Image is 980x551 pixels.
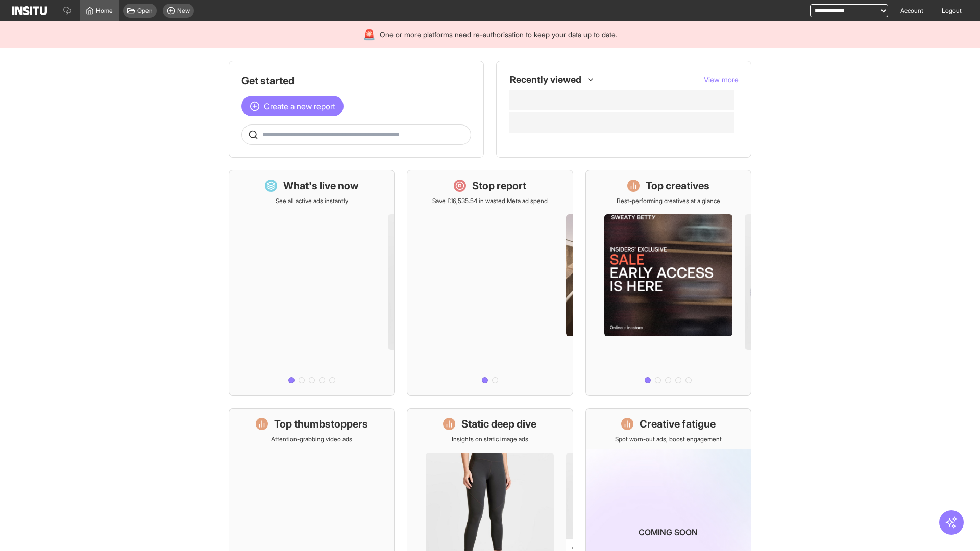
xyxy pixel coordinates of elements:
[363,28,376,42] div: 🚨
[271,435,352,443] p: Attention-grabbing video ads
[12,6,47,15] img: Logo
[380,30,617,40] span: One or more platforms need re-authorisation to keep your data up to date.
[274,417,368,431] h1: Top thumbstoppers
[137,7,153,15] span: Open
[472,179,526,193] h1: Stop report
[585,170,751,396] a: Top creativesBest-performing creatives at a glance
[704,74,739,85] button: View more
[617,197,720,205] p: Best-performing creatives at a glance
[276,197,348,205] p: See all active ads instantly
[283,179,359,193] h1: What's live now
[452,435,528,443] p: Insights on static image ads
[177,7,190,15] span: New
[241,96,344,116] button: Create a new report
[646,179,709,193] h1: Top creatives
[461,417,536,431] h1: Static deep dive
[432,197,548,205] p: Save £16,535.54 in wasted Meta ad spend
[264,100,335,112] span: Create a new report
[96,7,113,15] span: Home
[704,75,739,84] span: View more
[241,73,471,88] h1: Get started
[407,170,573,396] a: Stop reportSave £16,535.54 in wasted Meta ad spend
[229,170,395,396] a: What's live nowSee all active ads instantly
